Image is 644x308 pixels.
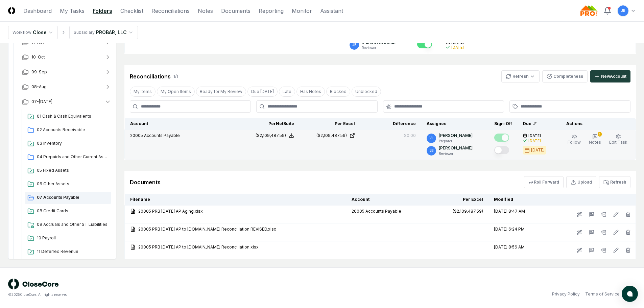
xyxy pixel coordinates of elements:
[326,87,350,97] button: Blocked
[494,146,509,154] button: Mark complete
[130,208,341,214] a: 20005 PRB [DATE] AP Aging.xlsx
[173,73,178,79] div: 1 / 1
[439,139,473,144] p: Preparer
[25,232,111,244] a: 10 Payroll
[494,134,509,142] button: Mark complete
[37,208,109,214] span: 08 Credit Cards
[239,118,300,130] th: Per NetSuite
[568,140,581,145] span: Follow
[31,69,47,75] span: 09-Sep
[292,7,312,15] a: Monitor
[144,133,180,138] span: Accounts Payable
[37,113,109,119] span: 01 Cash & Cash Equivalents
[320,7,343,15] a: Assistant
[590,70,630,82] button: NewAccount
[37,154,109,160] span: 04 Prepaids and Other Current Assets
[352,208,422,214] div: 20005 Accounts Payable
[488,194,545,206] th: Modified
[157,87,195,97] button: My Open Items
[305,133,355,139] a: ($2,109,487.59)
[352,42,356,47] span: JB
[608,133,629,147] button: Edit Task
[130,178,161,186] div: Documents
[31,54,45,60] span: 10-Oct
[566,133,582,147] button: Follow
[362,45,396,50] p: Reviewer
[247,87,278,97] button: Due Today
[130,72,171,80] div: Reconciliations
[346,194,427,206] th: Account
[622,286,638,302] button: atlas-launcher
[8,7,15,14] img: Logo
[429,136,434,141] span: VL
[528,138,541,143] div: [DATE]
[609,140,627,145] span: Edit Task
[585,291,620,297] a: Terms of Service
[31,84,47,90] span: 08-Aug
[125,194,347,206] th: Filename
[25,178,111,190] a: 06 Other Assets
[453,208,483,214] div: ($2,109,487.59)
[580,5,598,16] img: Probar logo
[279,87,295,97] button: Late
[74,29,95,35] div: Subsidiary
[296,87,325,97] button: Has Notes
[523,121,550,127] div: Due
[598,132,602,137] div: 1
[439,145,473,151] p: [PERSON_NAME]
[488,241,545,259] td: [DATE] 8:56 AM
[617,5,629,17] button: JB
[25,205,111,217] a: 08 Credit Cards
[120,7,143,15] a: Checklist
[566,176,596,188] button: Upload
[25,219,111,231] a: 09 Accruals and Other ST Liabilities
[31,99,52,105] span: 07-[DATE]
[17,79,117,94] button: 08-Aug
[130,226,341,232] a: 20005 PRB [DATE] AP to [DOMAIN_NAME] Reconciliation REVISED.xlsx
[300,118,360,130] th: Per Excel
[421,118,489,130] th: Assignee
[256,133,294,139] button: ($2,109,487.59)
[130,121,234,127] div: Account
[542,70,588,82] button: Completeness
[488,223,545,241] td: [DATE] 6:24 PM
[130,133,143,138] span: 20005
[439,133,473,139] p: [PERSON_NAME]
[8,26,138,39] nav: breadcrumb
[196,87,246,97] button: Ready for My Review
[8,292,322,297] div: © 2025 CloseCore. All rights reserved.
[428,194,488,206] th: Per Excel
[198,7,213,15] a: Notes
[60,7,85,15] a: My Tasks
[37,235,109,241] span: 10 Payroll
[588,133,602,147] button: 1Notes
[259,7,284,15] a: Reporting
[37,127,109,133] span: 02 Accounts Receivable
[37,194,109,200] span: 07 Accounts Payable
[360,118,421,130] th: Difference
[501,70,540,82] button: Refresh
[221,7,251,15] a: Documents
[130,87,156,97] button: My Items
[429,148,433,153] span: JB
[404,133,416,139] div: $0.00
[528,133,541,138] span: [DATE]
[25,165,111,177] a: 05 Fixed Assets
[130,244,341,250] a: 20005 PRB [DATE] AP to [DOMAIN_NAME] Reconciliation.xlsx
[621,8,625,13] span: JB
[23,7,52,15] a: Dashboard
[37,221,109,228] span: 09 Accruals and Other ST Liabilities
[13,29,31,35] div: Workflow
[451,45,464,50] div: [DATE]
[316,133,347,139] div: ($2,109,487.59)
[488,206,545,223] td: [DATE] 8:47 AM
[17,94,117,109] button: 07-[DATE]
[417,40,432,48] button: Mark complete
[524,176,564,188] button: Roll Forward
[589,140,601,145] span: Notes
[17,65,117,79] button: 09-Sep
[25,111,111,123] a: 01 Cash & Cash Equivalents
[439,151,473,156] p: Reviewer
[25,151,111,163] a: 04 Prepaids and Other Current Assets
[531,147,545,153] div: [DATE]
